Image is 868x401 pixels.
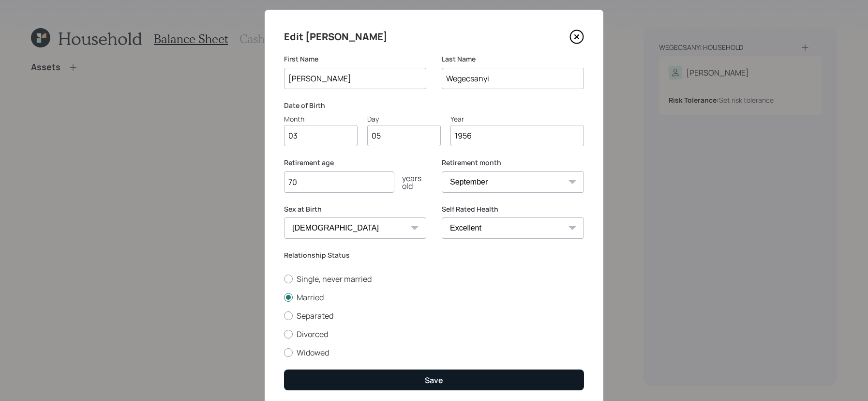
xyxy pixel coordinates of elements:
[284,250,584,260] label: Relationship Status
[284,370,584,390] button: Save
[284,274,584,284] label: Single, never married
[284,125,358,146] input: Month
[284,54,426,64] label: First Name
[284,204,426,214] label: Sex at Birth
[442,158,584,168] label: Retirement month
[284,347,584,358] label: Widowed
[284,114,358,124] div: Month
[394,174,426,190] div: years old
[284,292,584,303] label: Married
[284,29,388,45] h4: Edit [PERSON_NAME]
[284,310,584,321] label: Separated
[284,158,426,168] label: Retirement age
[442,54,584,64] label: Last Name
[284,101,584,110] label: Date of Birth
[442,204,584,214] label: Self Rated Health
[450,125,584,146] input: Year
[450,114,584,124] div: Year
[284,329,584,339] label: Divorced
[425,375,443,386] div: Save
[367,125,441,146] input: Day
[367,114,441,124] div: Day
